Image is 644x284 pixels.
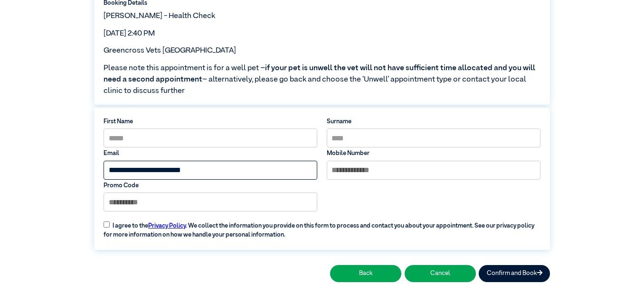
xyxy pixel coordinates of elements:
[104,181,317,190] label: Promo Code
[104,12,215,20] span: [PERSON_NAME] - Health Check
[327,117,540,126] label: Surname
[479,265,550,282] button: Confirm and Book
[99,215,545,239] label: I agree to the . We collect the information you provide on this form to process and contact you a...
[104,149,317,158] label: Email
[104,63,540,97] span: Please note this appointment is for a well pet – – alternatively, please go back and choose the ‘...
[104,64,535,83] span: if your pet is unwell the vet will not have sufficient time allocated and you will need a second ...
[148,223,186,229] a: Privacy Policy
[405,265,476,282] button: Cancel
[104,47,236,55] span: Greencross Vets [GEOGRAPHIC_DATA]
[104,117,317,126] label: First Name
[330,265,401,282] button: Back
[104,30,155,37] span: [DATE] 2:40 PM
[327,149,540,158] label: Mobile Number
[104,221,110,228] input: I agree to thePrivacy Policy. We collect the information you provide on this form to process and ...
